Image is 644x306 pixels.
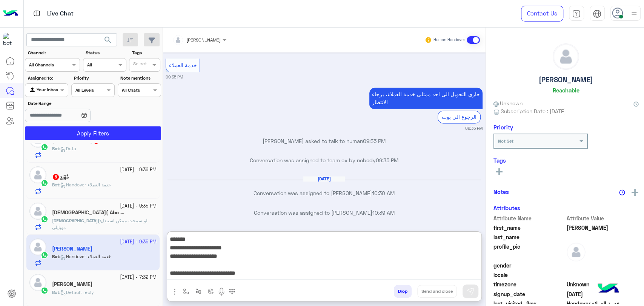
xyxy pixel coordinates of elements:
small: 09:35 PM [166,74,183,80]
img: notes [619,189,625,195]
img: Trigger scenario [195,288,201,294]
span: Bot [52,146,59,151]
img: WhatsApp [41,143,48,151]
img: tab [572,9,581,18]
img: defaultAdmin.png [553,44,579,69]
button: search [99,33,117,49]
h5: مُهْنِدٍ [52,174,69,180]
small: [DATE] - 9:36 PM [120,166,157,174]
h6: Attributes [493,205,520,211]
span: [DEMOGRAPHIC_DATA]( [52,218,100,223]
p: 3/10/2025, 9:35 PM [369,88,483,109]
span: Handover خدمة العملاء [60,182,111,188]
img: WhatsApp [41,215,48,223]
small: [DATE] - 9:35 PM [120,203,157,210]
label: Channel: [28,49,79,56]
span: last_name [493,233,566,241]
button: Send and close [417,285,457,298]
small: Human Handover [433,37,465,43]
span: 10:30 AM [372,190,395,196]
button: Drop [394,285,412,298]
label: Tags [132,49,160,56]
b: : [52,146,60,151]
img: add [632,189,638,196]
span: gender [493,261,566,269]
img: select flow [183,288,189,294]
img: profile [629,9,639,18]
span: Unknown [493,99,523,107]
p: Conversation was assigned to [PERSON_NAME] [166,209,483,217]
label: Priority [74,75,114,81]
span: 09:35 PM [376,157,398,163]
span: 09:35 PM [363,138,386,144]
img: tab [593,9,601,18]
h5: [PERSON_NAME] [539,75,593,84]
img: tab [32,9,41,18]
p: Live Chat [47,9,74,19]
img: make a call [229,289,235,295]
span: Bot [52,289,59,295]
span: signup_date [493,290,566,298]
span: Data [60,146,76,151]
span: Ahmed [567,224,639,232]
img: WhatsApp [41,287,48,294]
img: send message [467,288,474,295]
a: tab [569,6,584,22]
img: create order [208,288,214,294]
button: select flow [180,285,192,297]
button: Trigger scenario [192,285,204,297]
span: 2025-10-03T18:26:46.637Z [567,290,639,298]
img: hulul-logo.png [595,276,621,302]
span: Default reply [60,289,94,295]
label: Status [86,49,125,56]
span: locale [493,271,566,279]
span: null [567,271,639,279]
h6: [DATE] [303,176,345,181]
b: : [52,182,60,188]
span: خدمة العملاء [169,62,197,68]
img: defaultAdmin.png [567,243,586,261]
span: 5 [53,174,59,180]
h6: Priority [493,124,513,131]
p: Conversation was assigned to [PERSON_NAME] [166,189,483,197]
img: WhatsApp [41,179,48,187]
h5: Mohamed( Abo Kinda♥️)🦾 [52,209,125,216]
span: null [567,261,639,269]
img: defaultAdmin.png [29,274,46,291]
h5: عمرو شلبي [52,281,92,288]
img: 1403182699927242 [3,33,17,46]
h6: Reachable [553,87,579,94]
span: search [103,35,112,45]
span: Attribute Name [493,214,566,222]
p: Conversation was assigned to team cx by nobody [166,156,483,164]
img: send voice note [217,287,226,296]
span: Bot [52,182,59,188]
label: Date Range [28,100,114,107]
label: Note mentions [120,75,160,81]
img: defaultAdmin.png [29,203,46,220]
h6: Notes [493,188,509,195]
div: Select [132,60,147,69]
p: [PERSON_NAME] asked to talk to human [166,137,483,145]
b: : [52,289,60,295]
b: Not Set [498,138,513,144]
img: defaultAdmin.png [29,166,46,183]
a: Contact Us [521,6,563,22]
div: الرجوع الى بوت [438,111,481,123]
b: : [52,218,101,223]
span: profile_pic [493,243,566,260]
span: Unknown [567,280,639,288]
span: 10:39 AM [372,209,395,216]
img: send attachment [170,287,179,296]
img: Logo [3,6,18,22]
label: Assigned to: [28,75,68,81]
small: 09:35 PM [465,125,483,131]
span: [PERSON_NAME] [186,37,221,43]
span: first_name [493,224,566,232]
button: create order [204,285,217,297]
button: Apply Filters [25,126,161,140]
span: timezone [493,280,566,288]
small: [DATE] - 7:32 PM [120,274,157,281]
span: Subscription Date : [DATE] [501,107,566,115]
span: Attribute Value [567,214,639,222]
